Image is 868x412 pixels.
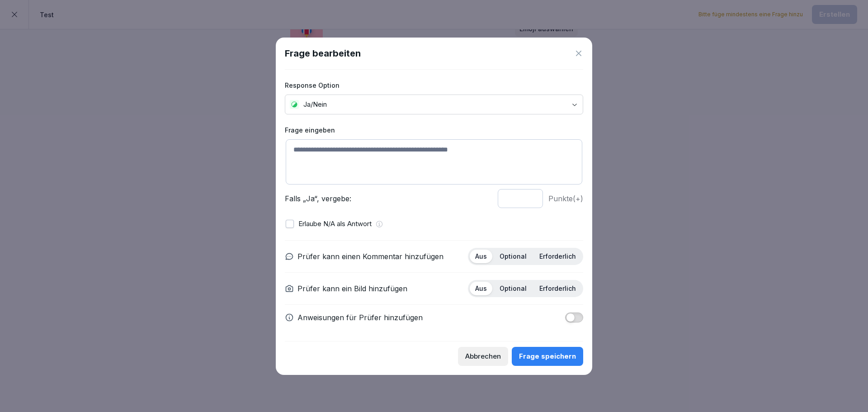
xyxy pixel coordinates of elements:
[458,347,508,366] button: Abbrechen
[539,284,576,293] p: Erforderlich
[548,193,583,204] p: Punkte (+)
[500,284,527,293] p: Optional
[519,351,576,361] div: Frage speichern
[297,312,423,323] p: Anweisungen für Prüfer hinzufügen
[512,347,583,366] button: Frage speichern
[285,47,361,60] h1: Frage bearbeiten
[297,251,443,262] p: Prüfer kann einen Kommentar hinzufügen
[500,252,527,260] p: Optional
[465,351,501,361] div: Abbrechen
[539,252,576,260] p: Erforderlich
[285,81,583,90] label: Response Option
[285,193,492,204] p: Falls „Ja“, vergebe:
[475,252,487,260] p: Aus
[297,283,407,294] p: Prüfer kann ein Bild hinzufügen
[298,219,372,229] p: Erlaube N/A als Antwort
[475,284,487,293] p: Aus
[285,125,583,135] label: Frage eingeben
